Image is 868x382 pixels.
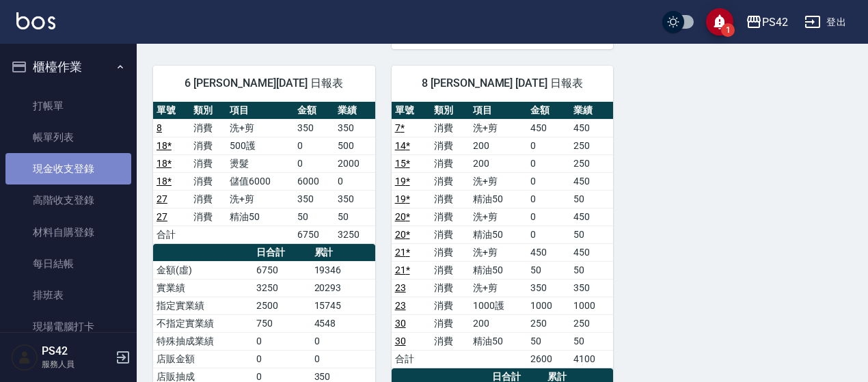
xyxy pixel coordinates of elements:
th: 業績 [334,102,375,120]
td: 洗+剪 [470,279,527,297]
td: 店販金額 [153,350,253,368]
td: 消費 [431,332,470,350]
a: 23 [395,300,406,311]
td: 450 [527,243,570,261]
td: 消費 [431,154,470,172]
td: 0 [527,208,570,226]
td: 350 [334,119,375,137]
td: 0 [311,332,375,350]
td: 750 [253,314,310,332]
td: 200 [470,314,527,332]
td: 1000護 [470,297,527,314]
a: 高階收支登錄 [5,185,131,216]
span: 6 [PERSON_NAME][DATE] 日報表 [169,77,359,90]
td: 0 [527,137,570,154]
td: 消費 [190,119,227,137]
td: 精油50 [470,226,527,243]
td: 350 [570,279,613,297]
td: 500 [334,137,375,154]
td: 消費 [190,190,227,208]
td: 6750 [294,226,334,243]
a: 8 [157,122,162,133]
td: 450 [570,172,613,190]
td: 1000 [570,297,613,314]
td: 450 [570,208,613,226]
td: 0 [311,350,375,368]
td: 消費 [431,119,470,137]
th: 類別 [190,102,227,120]
td: 合計 [392,350,431,368]
td: 0 [294,137,334,154]
td: 200 [470,154,527,172]
th: 單號 [153,102,190,120]
td: 消費 [190,208,227,226]
td: 消費 [190,154,227,172]
td: 0 [527,190,570,208]
td: 50 [570,226,613,243]
td: 消費 [431,172,470,190]
td: 消費 [431,279,470,297]
td: 洗+剪 [470,208,527,226]
th: 業績 [570,102,613,120]
td: 0 [334,172,375,190]
td: 350 [334,190,375,208]
a: 27 [157,193,167,204]
td: 消費 [431,137,470,154]
th: 金額 [527,102,570,120]
td: 金額(虛) [153,261,253,279]
th: 日合計 [253,244,310,262]
td: 350 [527,279,570,297]
td: 450 [570,243,613,261]
th: 累計 [311,244,375,262]
td: 精油50 [226,208,294,226]
img: Logo [16,12,55,29]
a: 帳單列表 [5,122,131,153]
td: 洗+剪 [470,172,527,190]
td: 4548 [311,314,375,332]
td: 0 [253,350,310,368]
td: 消費 [190,137,227,154]
th: 類別 [431,102,470,120]
td: 15745 [311,297,375,314]
td: 450 [570,119,613,137]
td: 50 [527,261,570,279]
td: 2000 [334,154,375,172]
a: 23 [395,282,406,293]
td: 指定實業績 [153,297,253,314]
td: 2600 [527,350,570,368]
td: 實業績 [153,279,253,297]
td: 燙髮 [226,154,294,172]
td: 6750 [253,261,310,279]
h5: PS42 [42,344,111,358]
td: 50 [294,208,334,226]
td: 不指定實業績 [153,314,253,332]
td: 精油50 [470,190,527,208]
a: 打帳單 [5,90,131,122]
td: 2500 [253,297,310,314]
td: 50 [527,332,570,350]
button: 登出 [799,10,852,35]
td: 0 [527,154,570,172]
button: PS42 [740,8,794,36]
td: 合計 [153,226,190,243]
td: 50 [570,261,613,279]
td: 50 [570,332,613,350]
a: 材料自購登錄 [5,217,131,248]
a: 每日結帳 [5,248,131,279]
td: 19346 [311,261,375,279]
td: 350 [294,119,334,137]
a: 現場電腦打卡 [5,311,131,342]
td: 洗+剪 [226,119,294,137]
button: save [706,8,733,36]
div: PS42 [762,14,788,31]
td: 0 [294,154,334,172]
td: 250 [570,314,613,332]
th: 金額 [294,102,334,120]
td: 3250 [253,279,310,297]
td: 消費 [431,208,470,226]
td: 4100 [570,350,613,368]
table: a dense table [392,102,614,368]
td: 消費 [431,261,470,279]
td: 20293 [311,279,375,297]
td: 洗+剪 [470,119,527,137]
